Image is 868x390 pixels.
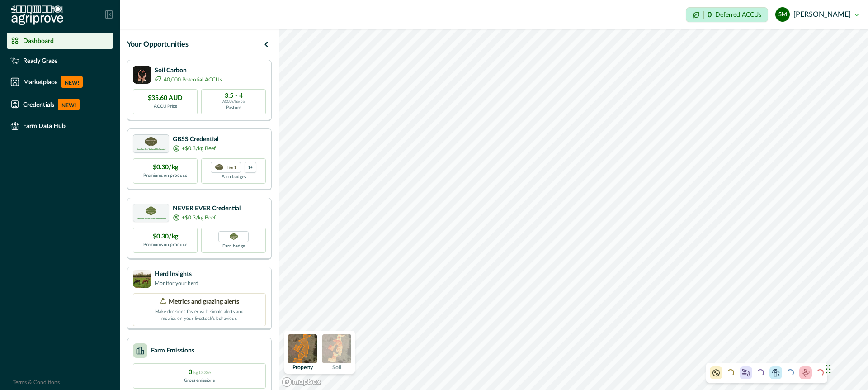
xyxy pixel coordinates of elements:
[173,135,218,144] p: GBSS Credential
[227,164,236,170] p: Tier 1
[292,365,313,370] p: Property
[230,233,238,240] img: Greenham NEVER EVER certification badge
[248,164,253,170] p: 1+
[189,368,211,377] p: 0
[7,33,113,49] a: Dashboard
[823,347,868,390] iframe: Chat Widget
[153,163,178,172] p: $0.30/kg
[173,204,241,214] p: NEVER EVER Credential
[154,103,177,110] p: ACCU Price
[184,377,215,384] p: Gross emissions
[222,173,246,181] p: Earn badges
[153,232,178,242] p: $0.30/kg
[182,144,216,152] p: +$0.3/kg Beef
[155,279,198,287] p: Monitor your herd
[226,105,241,111] p: Pasture
[137,218,166,219] p: Greenham NEVER EVER Beef Program
[282,377,321,387] a: Mapbox logo
[151,346,194,356] p: Farm Emissions
[23,122,66,129] p: Farm Data Hub
[222,242,245,250] p: Earn badge
[155,66,222,76] p: Soil Carbon
[145,137,157,146] img: certification logo
[332,365,341,370] p: Soil
[154,307,245,322] p: Make decisions faster with simple alerts and metrics on your livestock’s behaviour.
[7,95,113,114] a: CredentialsNEW!
[215,164,223,171] img: certification logo
[13,380,60,385] a: Terms & Conditions
[826,356,831,383] div: Drag
[23,57,57,64] p: Ready Graze
[7,72,113,91] a: MarketplaceNEW!
[225,93,243,99] p: 3.5 - 4
[775,4,859,25] button: Steve Le Moenic[PERSON_NAME]
[169,297,239,307] p: Metrics and grazing alerts
[322,334,351,363] img: soil preview
[127,39,189,50] p: Your Opportunities
[23,101,54,108] p: Credentials
[143,172,187,179] p: Premiums on produce
[715,11,761,18] p: Deferred ACCUs
[137,148,165,150] p: Greenham Beef Sustainability Standard
[182,214,216,222] p: +$0.3/kg Beef
[708,11,712,19] p: 0
[23,37,54,44] p: Dashboard
[11,5,63,25] img: Logo
[148,94,183,103] p: $35.60 AUD
[143,242,187,248] p: Premiums on produce
[155,270,198,279] p: Herd Insights
[58,99,80,110] p: NEW!
[146,206,157,215] img: certification logo
[222,99,245,105] p: ACCUs/ha/pa
[193,371,211,375] span: kg CO2e
[164,76,222,84] p: 40,000 Potential ACCUs
[7,118,113,134] a: Farm Data Hub
[288,334,317,363] img: property preview
[7,52,113,69] a: Ready Graze
[245,162,256,173] div: more credentials avaialble
[23,78,57,86] p: Marketplace
[61,76,83,88] p: NEW!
